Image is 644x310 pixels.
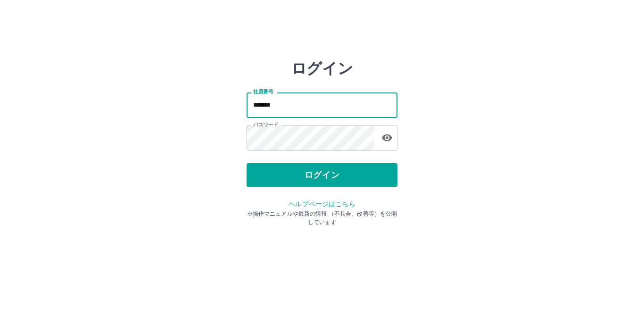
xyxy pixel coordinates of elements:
[247,163,397,187] button: ログイン
[253,88,273,95] label: 社員番号
[289,200,355,208] a: ヘルプページはこちら
[247,209,397,226] p: ※操作マニュアルや最新の情報 （不具合、改善等）を公開しています
[291,59,353,77] h2: ログイン
[253,121,278,128] label: パスワード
